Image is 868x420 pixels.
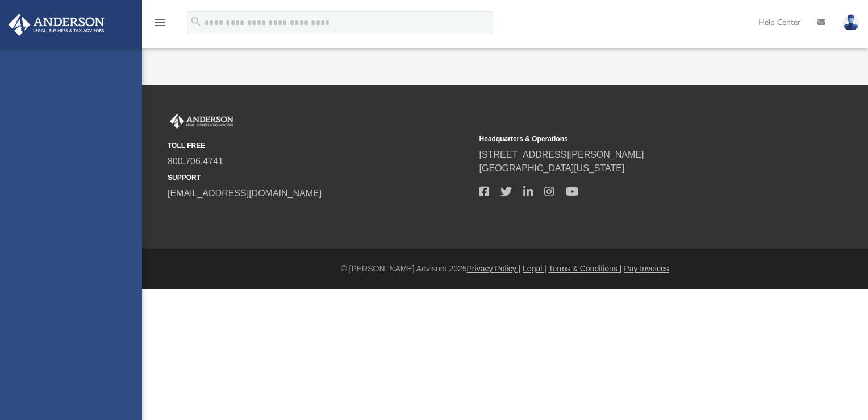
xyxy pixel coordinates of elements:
[142,263,868,275] div: © [PERSON_NAME] Advisors 2025
[168,172,471,183] small: SUPPORT
[153,16,167,30] i: menu
[168,141,471,151] small: TOLL FREE
[190,15,202,28] i: search
[842,14,859,31] img: User Pic
[168,157,223,166] a: 800.706.4741
[624,264,669,273] a: Pay Invoices
[168,188,322,198] a: [EMAIL_ADDRESS][DOMAIN_NAME]
[479,150,644,159] a: [STREET_ADDRESS][PERSON_NAME]
[549,264,622,273] a: Terms & Conditions |
[168,114,236,129] img: Anderson Advisors Platinum Portal
[467,264,521,273] a: Privacy Policy |
[153,22,167,30] a: menu
[523,264,546,273] a: Legal |
[5,14,108,36] img: Anderson Advisors Platinum Portal
[479,134,783,144] small: Headquarters & Operations
[479,163,625,173] a: [GEOGRAPHIC_DATA][US_STATE]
